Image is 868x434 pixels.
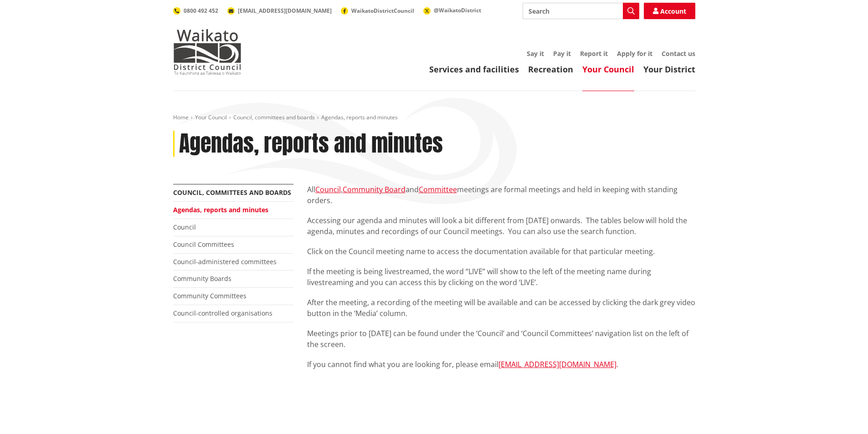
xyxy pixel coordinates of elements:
p: If you cannot find what you are looking for, please email . [307,359,695,370]
a: Council-controlled organisations [173,309,272,317]
a: Council-administered committees [173,257,277,266]
a: [EMAIL_ADDRESS][DOMAIN_NAME] [227,7,332,15]
a: 0800 492 452 [173,7,218,15]
span: Accessing our agenda and minutes will look a bit different from [DATE] onwards. The tables below ... [307,215,687,236]
a: Services and facilities [429,64,519,75]
img: Waikato District Council - Te Kaunihera aa Takiwaa o Waikato [173,29,241,75]
span: WaikatoDistrictCouncil [351,7,414,15]
a: Agendas, reports and minutes [173,205,268,214]
a: Report it [580,49,608,58]
a: Community Committees [173,291,247,300]
p: All , and meetings are formal meetings and held in keeping with standing orders. [307,184,695,206]
a: Contact us [662,49,695,58]
a: Apply for it [617,49,652,58]
a: Council Committees [173,240,234,249]
input: Search input [523,3,639,19]
p: Meetings prior to [DATE] can be found under the ‘Council’ and ‘Council Committees’ navigation lis... [307,328,695,350]
a: Community Boards [173,274,231,283]
a: Your District [643,64,695,75]
a: Home [173,113,189,121]
span: 0800 492 452 [184,7,218,15]
a: [EMAIL_ADDRESS][DOMAIN_NAME] [498,359,616,369]
a: Committee [419,184,457,194]
span: @WaikatoDistrict [434,6,481,14]
a: WaikatoDistrictCouncil [341,7,414,15]
a: Council [173,223,196,231]
a: Council, committees and boards [233,113,315,121]
a: Community Board [343,184,406,194]
span: Agendas, reports and minutes [321,113,398,121]
span: [EMAIL_ADDRESS][DOMAIN_NAME] [238,7,332,15]
a: Pay it [553,49,571,58]
h1: Agendas, reports and minutes [179,131,443,157]
a: Your Council [582,64,634,75]
a: Council [315,184,341,194]
a: Recreation [528,64,573,75]
a: Account [644,3,695,19]
p: Click on the Council meeting name to access the documentation available for that particular meeting. [307,246,695,257]
a: Your Council [195,113,227,121]
a: Council, committees and boards [173,188,291,197]
p: If the meeting is being livestreamed, the word “LIVE” will show to the left of the meeting name d... [307,266,695,288]
a: Say it [527,49,544,58]
nav: breadcrumb [173,114,695,122]
a: @WaikatoDistrict [423,6,481,14]
p: After the meeting, a recording of the meeting will be available and can be accessed by clicking t... [307,297,695,319]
